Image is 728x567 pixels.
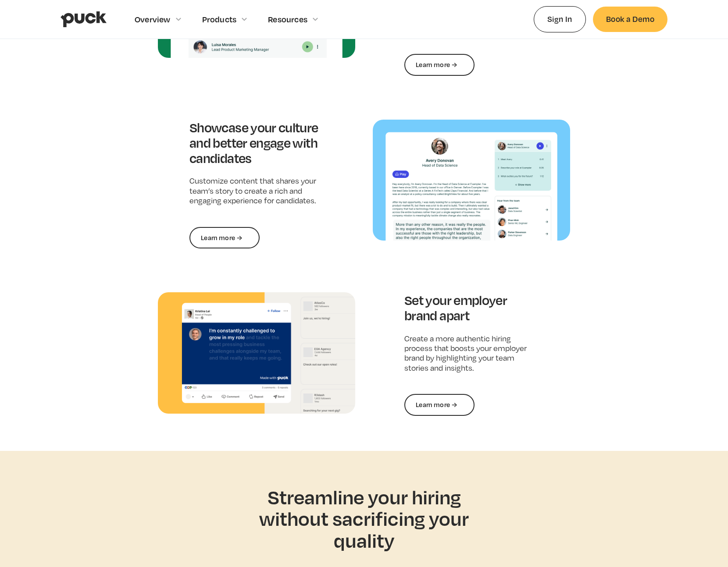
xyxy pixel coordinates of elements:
[202,14,237,24] div: Products
[404,394,475,416] a: Learn more →
[593,7,667,32] a: Book a Demo
[404,54,475,76] a: Learn more →
[235,486,493,551] h2: Streamline your hiring without sacrificing your quality
[268,14,307,24] div: Resources
[189,227,260,249] a: Learn more →
[189,176,324,206] p: Customize content that shares your team’s story to create a rich and engaging experience for cand...
[404,292,539,323] h3: Set your employer brand apart
[534,6,586,32] a: Sign In
[404,334,539,373] p: Create a more authentic hiring process that boosts your employer brand by highlighting your team ...
[135,14,171,24] div: Overview
[189,120,324,166] h3: Showcase your culture and better engage with candidates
